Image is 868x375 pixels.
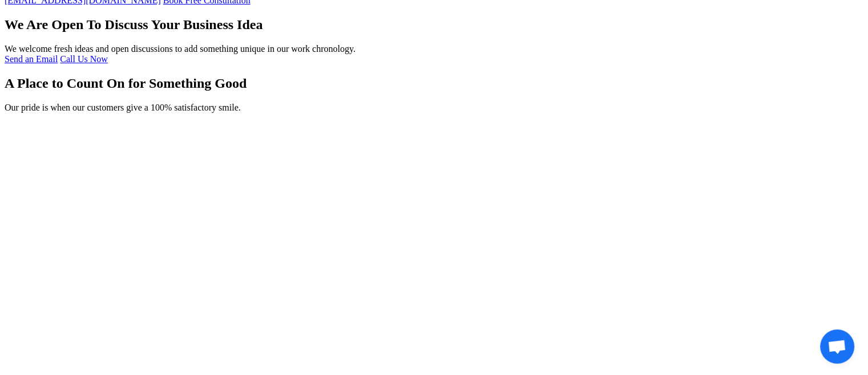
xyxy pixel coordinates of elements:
a: Call Us Now [60,54,108,64]
h2: A Place to Count On for Something Good [5,76,863,91]
div: Our pride is when our customers give a 100% satisfactory smile. [5,103,863,113]
div: Open chat [820,329,854,364]
h1: We Are Open To Discuss Your Business Idea [5,17,863,32]
a: Send an Email [5,54,58,64]
div: We welcome fresh ideas and open discussions to add something unique in our work chronology. [5,44,863,54]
